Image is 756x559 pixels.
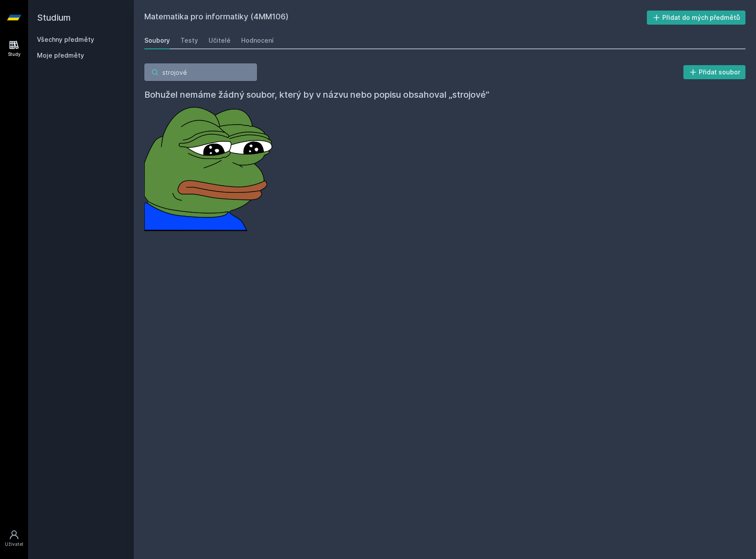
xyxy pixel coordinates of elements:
[241,36,274,45] div: Hodnocení
[144,63,257,81] input: Hledej soubor
[144,32,170,49] a: Soubory
[209,32,231,49] a: Učitelé
[5,541,23,548] div: Uživatel
[180,32,198,49] a: Testy
[180,36,198,45] div: Testy
[647,11,746,25] button: Přidat do mých předmětů
[144,101,276,231] img: error_picture.png
[209,36,231,45] div: Učitelé
[2,35,26,62] a: Study
[683,65,746,79] button: Přidat soubor
[144,88,745,101] h4: Bohužel nemáme žádný soubor, který by v názvu nebo popisu obsahoval „strojové”
[144,11,647,25] h2: Matematika pro informatiky (4MM106)
[37,51,84,60] span: Moje předměty
[144,36,170,45] div: Soubory
[2,525,26,552] a: Uživatel
[37,36,94,43] a: Všechny předměty
[241,32,274,49] a: Hodnocení
[8,51,21,58] div: Study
